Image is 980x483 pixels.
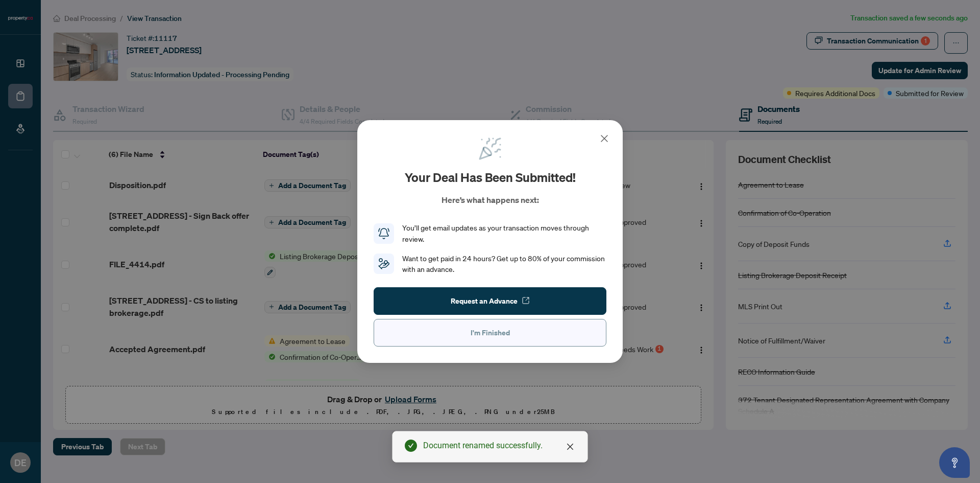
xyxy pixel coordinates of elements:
[565,441,576,452] a: Close
[374,287,606,315] button: Request an Advance
[451,293,518,309] span: Request an Advance
[442,194,539,206] p: Here’s what happens next:
[405,169,576,186] h2: Your deal has been submitted!
[374,319,606,347] button: I'm Finished
[423,440,575,452] div: Document renamed successfully.
[402,222,606,245] div: You’ll get email updates as your transaction moves through review.
[939,447,970,478] button: Open asap
[471,325,510,341] span: I'm Finished
[566,443,574,451] span: close
[405,440,417,452] span: check-circle
[402,253,606,275] div: Want to get paid in 24 hours? Get up to 80% of your commission with an advance.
